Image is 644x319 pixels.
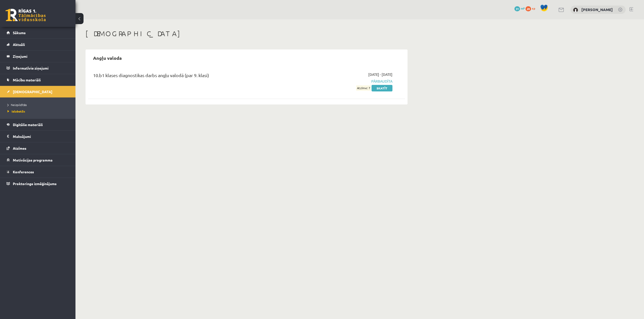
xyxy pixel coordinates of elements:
[368,72,392,77] span: [DATE] - [DATE]
[7,178,69,189] a: Proktoringa izmēģinājums
[8,102,70,107] a: Neizpildītās
[13,131,69,142] legend: Maksājumi
[8,109,70,114] a: Izlabotās
[514,6,520,11] span: 31
[7,131,69,142] a: Maksājumi
[573,8,578,13] img: Kirils Bondarevs
[581,7,613,12] a: [PERSON_NAME]
[7,62,69,74] a: Informatīvie ziņojumi
[7,39,69,50] a: Aktuāli
[13,78,41,82] span: Mācību materiāli
[8,109,25,113] span: Izlabotās
[514,6,525,10] a: 31 mP
[13,158,53,162] span: Motivācijas programma
[6,9,46,21] a: Rīgas 1. Tālmācības vidusskola
[13,89,52,94] span: [DEMOGRAPHIC_DATA]
[7,142,69,154] a: Atzīmes
[521,6,525,10] span: mP
[298,79,392,84] span: Pārbaudīta
[356,85,371,91] span: Atzīme: 7
[13,122,43,127] span: Digitālie materiāli
[372,85,392,91] a: Skatīt
[13,181,57,186] span: Proktoringa izmēģinājums
[7,86,69,97] a: [DEMOGRAPHIC_DATA]
[13,30,26,35] span: Sākums
[7,50,69,62] a: Ziņojumi
[88,52,127,64] h2: Angļu valoda
[86,29,408,38] h1: [DEMOGRAPHIC_DATA]
[13,62,69,74] legend: Informatīvie ziņojumi
[532,6,535,10] span: xp
[7,119,69,130] a: Digitālie materiāli
[13,146,26,150] span: Atzīmes
[93,72,290,81] div: 10.b1 klases diagnostikas darbs angļu valodā (par 9. klasi)
[7,27,69,38] a: Sākums
[7,166,69,178] a: Konferences
[7,74,69,86] a: Mācību materiāli
[13,42,25,47] span: Aktuāli
[7,154,69,166] a: Motivācijas programma
[526,6,538,10] a: 28 xp
[13,50,69,62] legend: Ziņojumi
[8,103,27,107] span: Neizpildītās
[526,6,531,11] span: 28
[13,170,34,174] span: Konferences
